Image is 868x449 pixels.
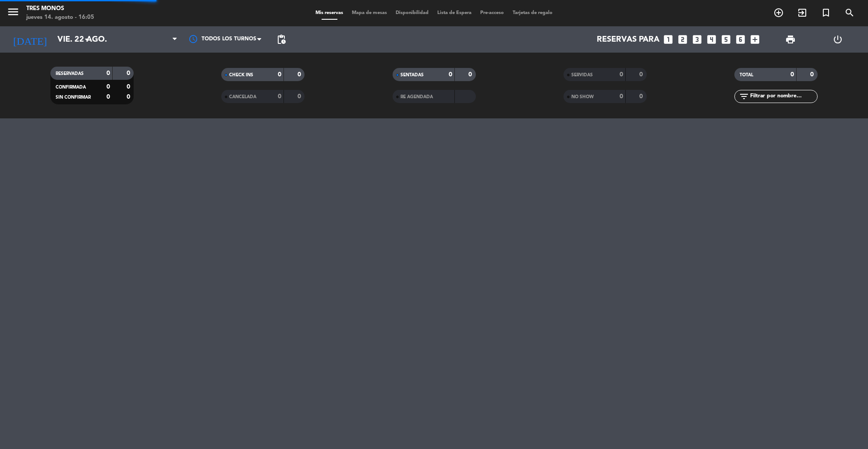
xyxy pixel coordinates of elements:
span: Mapa de mesas [347,11,391,15]
span: CANCELADA [229,95,256,99]
i: looks_one [663,34,674,45]
i: menu [7,5,20,18]
strong: 0 [278,71,281,78]
span: print [785,34,796,45]
div: LOG OUT [814,26,861,53]
strong: 0 [810,71,815,78]
i: turned_in_not [821,7,831,18]
span: Tarjetas de regalo [508,11,557,15]
strong: 0 [298,93,303,100]
i: looks_5 [720,34,732,45]
i: add_box [749,34,761,45]
i: looks_two [677,34,688,45]
span: pending_actions [276,34,287,45]
span: NO SHOW [571,95,594,99]
span: TOTAL [740,73,753,77]
i: exit_to_app [797,7,808,18]
div: jueves 14. agosto - 16:05 [26,13,94,22]
button: menu [7,5,20,21]
span: Pre-acceso [476,11,508,15]
span: CHECK INS [229,73,253,77]
strong: 0 [106,70,110,76]
span: Disponibilidad [391,11,433,15]
span: Reservas para [597,35,659,44]
div: Tres Monos [26,4,94,13]
i: [DATE] [7,30,53,49]
strong: 0 [127,70,132,76]
i: search [844,7,855,18]
strong: 0 [639,71,645,78]
i: arrow_drop_down [81,34,92,45]
span: RE AGENDADA [400,95,433,99]
i: filter_list [739,91,749,102]
span: SERVIDAS [571,73,593,77]
span: Mis reservas [311,11,347,15]
strong: 0 [639,93,645,100]
input: Filtrar por nombre... [749,92,817,101]
i: looks_6 [735,34,746,45]
strong: 0 [620,93,623,100]
span: SENTADAS [400,73,424,77]
span: RESERVADAS [56,71,84,76]
span: Lista de Espera [433,11,476,15]
span: SIN CONFIRMAR [56,95,91,100]
i: add_circle_outline [773,7,784,18]
strong: 0 [620,71,623,78]
strong: 0 [127,94,132,100]
strong: 0 [106,94,110,100]
span: CONFIRMADA [56,85,86,89]
strong: 0 [298,71,303,78]
strong: 0 [106,84,110,90]
strong: 0 [790,71,794,78]
strong: 0 [449,71,452,78]
strong: 0 [278,93,281,100]
i: looks_3 [691,34,703,45]
i: power_settings_new [833,34,843,45]
strong: 0 [468,71,474,78]
strong: 0 [127,84,132,90]
i: looks_4 [706,34,717,45]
